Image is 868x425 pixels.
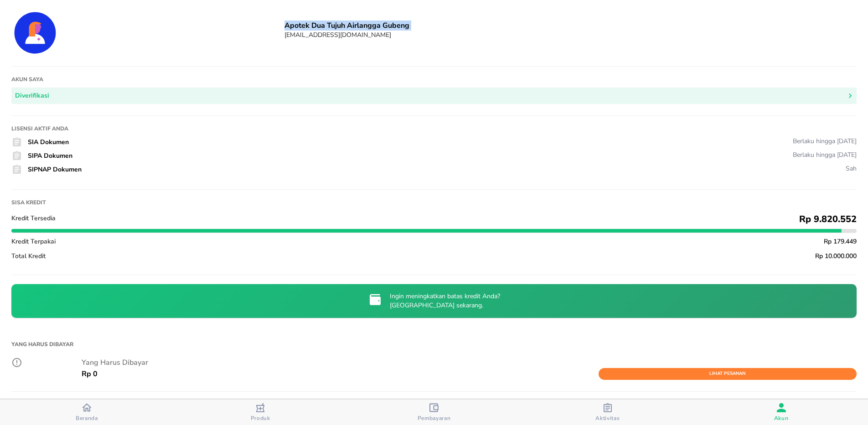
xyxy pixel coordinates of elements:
span: SIPA Dokumen [28,151,72,160]
span: Beranda [76,415,98,422]
span: Kredit Terpakai [11,237,56,246]
h6: Apotek Dua Tujuh Airlangga Gubeng [284,21,857,31]
h6: [EMAIL_ADDRESS][DOMAIN_NAME] [284,31,857,39]
div: Berlaku hingga [DATE] [793,150,857,159]
h1: Yang Harus Dibayar [11,336,857,352]
p: Rp 0 [82,368,98,379]
button: Akun [694,399,868,425]
span: Produk [251,415,270,422]
button: Produk [174,399,347,425]
span: Pembayaran [418,415,451,422]
span: Kredit Tersedia [11,214,56,223]
button: Pembayaran [347,399,521,425]
span: Rp 9.820.552 [799,213,857,225]
button: Lihat Pesanan [599,368,857,380]
p: Yang Harus Dibayar [82,357,857,368]
img: Account Details [11,9,59,57]
span: Rp 10.000.000 [815,252,857,260]
img: credit-limit-upgrade-request-icon [368,292,382,307]
div: Diverifikasi [15,90,49,102]
span: SIA Dokumen [28,138,69,146]
button: Diverifikasi [11,88,857,104]
p: Ingin meningkatkan batas kredit Anda? [GEOGRAPHIC_DATA] sekarang. [390,292,500,310]
span: SIPNAP Dokumen [28,165,82,174]
span: Aktivitas [595,415,620,422]
h1: Lisensi Aktif Anda [11,125,857,132]
span: Total Kredit [11,252,46,260]
h1: Akun saya [11,76,857,83]
span: Lihat Pesanan [603,370,852,378]
button: Aktivitas [521,399,694,425]
div: Berlaku hingga [DATE] [793,137,857,145]
span: Akun [774,415,789,422]
h1: Sisa kredit [11,199,857,206]
div: Sah [846,164,857,173]
span: Rp 179.449 [824,237,857,246]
